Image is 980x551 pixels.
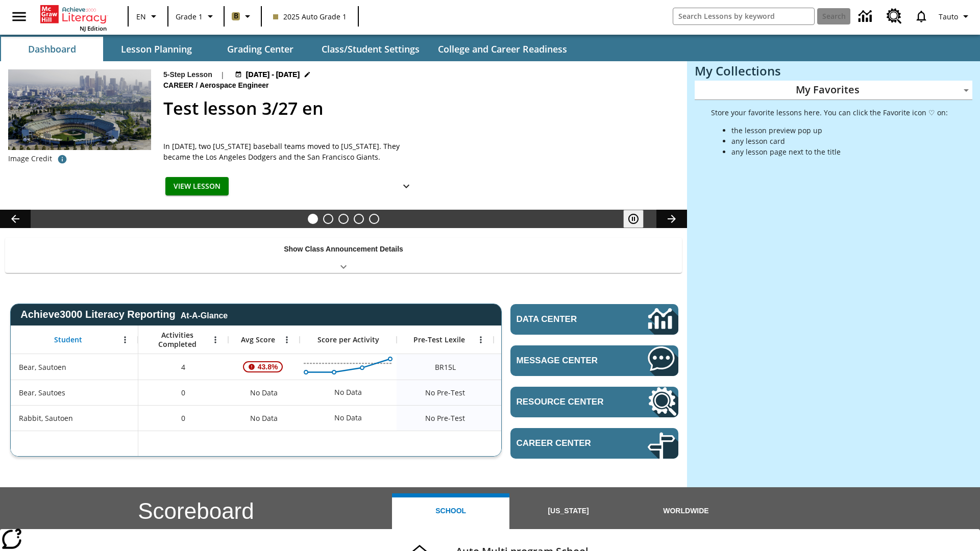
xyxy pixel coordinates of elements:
[4,2,34,32] button: Open side menu
[517,438,617,448] span: Career Center
[494,405,591,431] div: No Data, Rabbit, Sautoen
[908,3,935,30] a: Notifications
[200,80,271,91] span: Aerospace Engineer
[181,309,228,320] div: At-A-Glance
[20,309,228,320] span: Achieve3000 Literacy Reporting
[181,362,185,372] span: 4
[510,345,678,376] a: Message Center
[284,244,403,255] p: Show Class Announcement Details
[228,405,300,431] div: No Data, Rabbit, Sautoen
[245,382,283,403] span: No Data
[273,11,347,22] span: 2025 Auto Grade 1
[117,332,133,347] button: Open Menu
[396,177,416,196] button: Show Details
[731,136,948,146] li: any lesson card
[233,69,313,80] button: Aug 24 - Aug 24 Choose Dates
[19,362,66,372] span: Bear, Sautoen
[163,69,212,80] p: 5-Step Lesson
[517,314,613,324] span: Data Center
[711,107,948,118] p: Store your favorite lessons here. You can click the Favorite icon ♡ on:
[220,69,225,80] span: |
[228,380,300,405] div: No Data, Bear, Sautoes
[245,408,283,429] span: No Data
[509,493,627,529] button: [US_STATE]
[317,335,379,344] span: Score per Activity
[54,335,82,344] span: Student
[40,3,107,32] div: Home
[430,37,575,61] button: College and Career Readiness
[138,354,228,380] div: 4, Bear, Sautoen
[510,304,678,335] a: Data Center
[627,493,745,529] button: Worldwide
[425,387,465,398] span: No Pre-Test, Bear, Sautoes
[8,69,151,150] img: Dodgers stadium.
[673,8,814,24] input: search field
[935,7,976,26] button: Profile/Settings
[234,10,238,22] span: B
[105,37,207,61] button: Lesson Planning
[208,332,223,347] button: Open Menu
[19,413,73,423] span: Rabbit, Sautoen
[695,81,972,100] div: My Favorites
[279,332,295,347] button: Open Menu
[392,493,509,529] button: School
[510,387,678,417] a: Resource Center, Will open in new tab
[695,64,972,78] h3: My Collections
[181,387,185,398] span: 0
[40,4,107,24] a: Home
[494,380,591,405] div: No Data, Bear, Sautoes
[435,362,456,372] span: Beginning reader 15 Lexile, Bear, Sautoen
[656,210,687,228] button: Lesson carousel, Next
[254,358,282,376] span: 43.8%
[138,380,228,405] div: 0, Bear, Sautoes
[369,214,379,224] button: Slide 5 Remembering Justice O'Connor
[880,3,908,30] a: Resource Center, Will open in new tab
[329,408,367,428] div: No Data, Rabbit, Sautoen
[163,95,675,121] h2: Test lesson 3/27 en
[5,238,682,273] div: Show Class Announcement Details
[241,335,275,344] span: Avg Score
[52,150,72,168] button: Image credit: David Sucsy/E+/Getty Images
[209,37,311,61] button: Grading Center
[338,214,349,224] button: Slide 3 Cars of the Future?
[473,332,488,347] button: Open Menu
[1,37,103,61] button: Dashboard
[329,382,367,403] div: No Data, Bear, Sautoes
[731,146,948,157] li: any lesson page next to the title
[136,11,146,22] span: EN
[8,154,52,164] p: Image Credit
[731,125,948,136] li: the lesson preview pop up
[939,11,958,22] span: Tauto
[308,214,318,224] button: Slide 1 Test lesson 3/27 en
[623,210,654,228] div: Pause
[163,141,419,162] span: In 1958, two New York baseball teams moved to California. They became the Los Angeles Dodgers and...
[228,354,300,380] div: , 43.8%, Attention! This student's Average First Try Score of 43.8% is below 65%, Bear, Sautoen
[313,37,428,61] button: Class/Student Settings
[165,177,229,196] button: View Lesson
[19,387,65,398] span: Bear, Sautoes
[195,81,198,89] span: /
[246,69,300,80] span: [DATE] - [DATE]
[163,80,195,91] span: Career
[138,405,228,431] div: 0, Rabbit, Sautoen
[228,7,258,26] button: Boost Class color is light brown. Change class color
[171,7,220,26] button: Grade: Grade 1, Select a grade
[517,356,617,366] span: Message Center
[181,413,185,423] span: 0
[143,331,211,349] span: Activities Completed
[425,413,465,423] span: No Pre-Test, Rabbit, Sautoen
[176,11,203,22] span: Grade 1
[852,3,880,31] a: Data Center
[623,210,644,228] button: Pause
[413,335,465,344] span: Pre-Test Lexile
[494,354,591,380] div: 10 Lexile, ER, Based on the Lexile Reading measure, student is an Emerging Reader (ER) and will h...
[163,141,419,162] div: In [DATE], two [US_STATE] baseball teams moved to [US_STATE]. They became the Los Angeles Dodgers...
[323,214,333,224] button: Slide 2 Ask the Scientist: Furry Friends
[517,397,617,407] span: Resource Center
[132,7,164,26] button: Language: EN, Select a language
[80,24,107,32] span: NJ Edition
[354,214,364,224] button: Slide 4 Pre-release lesson
[510,428,678,459] a: Career Center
